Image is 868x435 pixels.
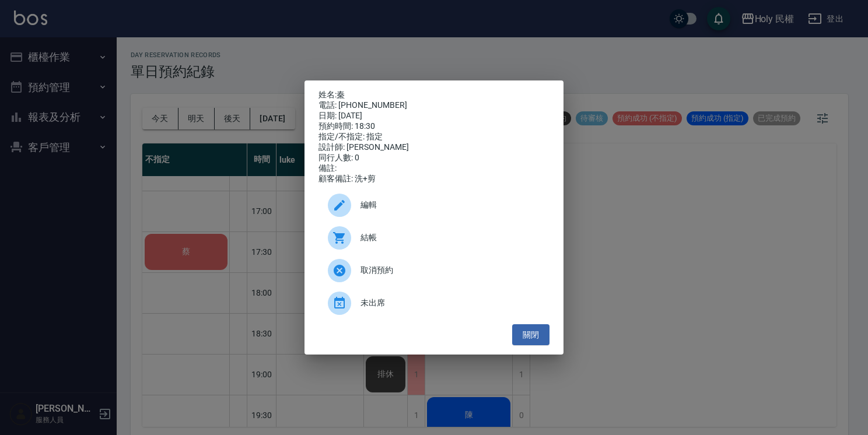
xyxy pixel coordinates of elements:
div: 備註: [318,163,549,174]
div: 取消預約 [318,254,549,287]
div: 設計師: [PERSON_NAME] [318,142,549,153]
div: 電話: [PHONE_NUMBER] [318,100,549,111]
div: 預約時間: 18:30 [318,121,549,132]
span: 編輯 [360,199,540,211]
div: 日期: [DATE] [318,111,549,121]
p: 姓名: [318,90,549,100]
span: 取消預約 [360,264,540,276]
div: 顧客備註: 洗+剪 [318,174,549,184]
span: 未出席 [360,297,540,309]
div: 同行人數: 0 [318,153,549,163]
button: 關閉 [512,324,549,346]
div: 未出席 [318,287,549,320]
a: 結帳 [318,222,549,254]
div: 指定/不指定: 指定 [318,132,549,142]
span: 結帳 [360,231,540,244]
a: 秦 [337,90,345,99]
div: 編輯 [318,189,549,222]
